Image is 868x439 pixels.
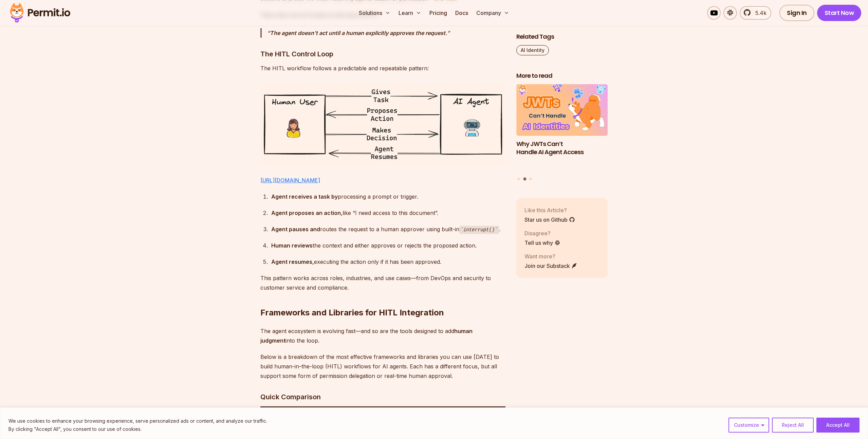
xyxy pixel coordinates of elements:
[427,6,450,20] a: Pricing
[516,140,608,157] h3: Why JWTs Can’t Handle AI Agent Access
[8,425,267,433] p: By clicking "Accept All", you consent to our use of cookies.
[516,84,608,173] li: 2 of 3
[516,33,608,41] h2: Related Tags
[271,226,320,233] strong: Agent pauses and
[260,326,505,345] p: The agent ecosystem is evolving fast—and so are the tools designed to add into the loop.
[406,406,505,420] th: HITL Support
[271,242,313,249] strong: Human reviews
[516,84,608,182] div: Posts
[524,238,560,246] a: Tell us why
[260,406,314,420] th: Framework / Tool
[356,6,393,20] button: Solutions
[271,257,505,267] div: executing the action only if it has been approved.
[728,418,769,433] button: Customize
[816,418,860,433] button: Accept All
[260,177,320,184] a: [URL][DOMAIN_NAME]
[270,30,447,36] strong: The agent doesn’t act until a human explicitly approves the request.
[260,391,505,402] h3: Quick Comparison
[7,1,73,24] img: Permit logo
[516,72,608,80] h2: More to read
[271,208,505,218] div: like “I need access to this document”.
[817,5,862,21] a: Start Now
[271,224,505,234] div: routes the request to a human approver using built-in .
[751,9,767,17] span: 5.4k
[8,417,267,425] p: We use cookies to enhance your browsing experience, serve personalized ads or content, and analyz...
[524,215,575,223] a: Star us on Github
[529,178,532,180] button: Go to slide 3
[459,226,499,234] code: interrupt()
[772,418,814,433] button: Reject All
[524,229,560,237] p: Disagree?
[313,406,405,420] th: Strengths
[271,258,314,265] strong: Agent resumes,
[474,6,512,20] button: Company
[260,49,505,59] h3: The HITL Control Loop
[516,84,608,136] img: Why JWTs Can’t Handle AI Agent Access
[524,252,577,260] p: Want more?
[517,178,520,180] button: Go to slide 1
[516,45,549,55] a: AI Identity
[260,352,505,381] p: Below is a breakdown of the most effective frameworks and libraries you can use [DATE] to build h...
[396,6,424,20] button: Learn
[271,193,338,200] strong: Agent receives a task by
[524,261,577,270] a: Join our Substack
[271,192,505,201] div: processing a prompt or trigger.
[740,6,771,20] a: 5.4k
[271,209,343,216] strong: Agent proposes an action,
[523,178,526,181] button: Go to slide 2
[453,6,471,20] a: Docs
[271,241,505,250] div: the context and either approves or rejects the proposed action.
[260,273,505,292] p: This pattern works across roles, industries, and use cases—from DevOps and security to customer s...
[260,280,505,318] h2: Frameworks and Libraries for HITL Integration
[260,63,505,73] p: The HITL workflow follows a predictable and repeatable pattern:
[779,5,814,21] a: Sign In
[524,206,575,214] p: Like this Article?
[260,84,505,164] img: image.png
